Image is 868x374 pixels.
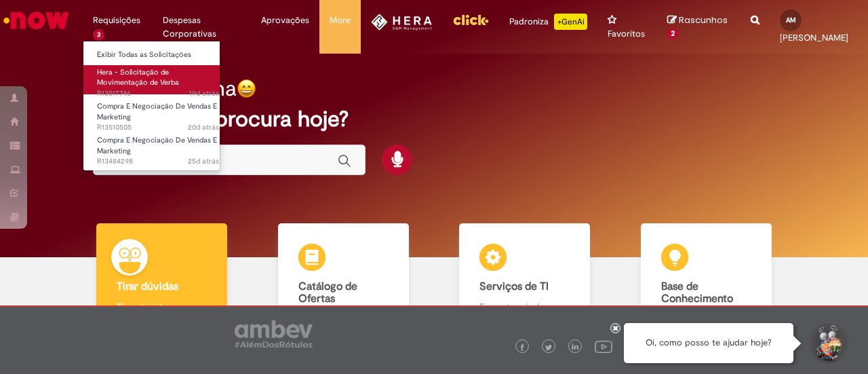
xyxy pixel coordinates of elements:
[189,88,219,98] time: 10/09/2025 18:39:56
[1,7,71,34] img: ServiceNow
[253,223,435,341] a: Catálogo de Ofertas Abra uma solicitação
[661,280,733,305] b: Base de Conhecimento
[71,223,253,341] a: Tirar dúvidas Tirar dúvidas com Lupi Assist e Gen Ai
[237,79,256,98] img: happy-face.png
[667,14,731,39] a: Rascunhos
[479,300,570,314] p: Encontre ajuda
[93,107,774,131] h2: O que você procura hoje?
[298,280,357,305] b: Catálogo de Ofertas
[545,344,552,351] img: logo_footer_twitter.png
[188,122,219,132] span: 20d atrás
[330,14,351,27] span: More
[807,323,848,364] button: Iniciar Conversa de Suporte
[667,28,679,40] span: 2
[83,65,233,94] a: Aberto R13517746 : Hera - Solicitação de Movimentação de Verba
[189,88,219,98] span: 19d atrás
[434,223,616,341] a: Serviços de TI Encontre ajuda
[780,32,848,43] span: [PERSON_NAME]
[97,67,179,88] span: Hera - Solicitação de Movimentação de Verba
[93,14,140,27] span: Requisições
[163,14,241,41] span: Despesas Corporativas
[554,14,587,30] p: +GenAi
[188,156,219,166] span: 25d atrás
[93,29,104,41] span: 3
[97,88,219,99] span: R13517746
[83,99,233,128] a: Aberto R13510505 : Compra E Negociação De Vendas E Marketing
[616,223,797,341] a: Base de Conhecimento Consulte e aprenda
[117,300,207,327] p: Tirar dúvidas com Lupi Assist e Gen Ai
[83,133,233,162] a: Aberto R13484298 : Compra E Negociação De Vendas E Marketing
[595,337,612,355] img: logo_footer_youtube.png
[117,280,178,293] b: Tirar dúvidas
[83,48,233,62] a: Exibir Todas as Solicitações
[371,14,433,31] img: HeraLogo.png
[97,156,219,167] span: R13484298
[261,14,309,27] span: Aprovações
[509,14,587,30] div: Padroniza
[679,14,728,26] span: Rascunhos
[83,41,220,171] ul: Requisições
[188,156,219,166] time: 05/09/2025 11:13:45
[786,16,796,24] span: AM
[188,122,219,132] time: 09/09/2025 19:03:44
[479,280,549,293] b: Serviços de TI
[572,343,578,352] img: logo_footer_linkedin.png
[608,27,645,41] span: Favoritos
[97,101,217,122] span: Compra E Negociação De Vendas E Marketing
[97,135,217,156] span: Compra E Negociação De Vendas E Marketing
[519,344,526,351] img: logo_footer_facebook.png
[624,323,793,363] div: Oi, como posso te ajudar hoje?
[97,122,219,133] span: R13510505
[452,10,489,30] img: click_logo_yellow_360x200.png
[235,320,313,348] img: logo_footer_ambev_rotulo_gray.png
